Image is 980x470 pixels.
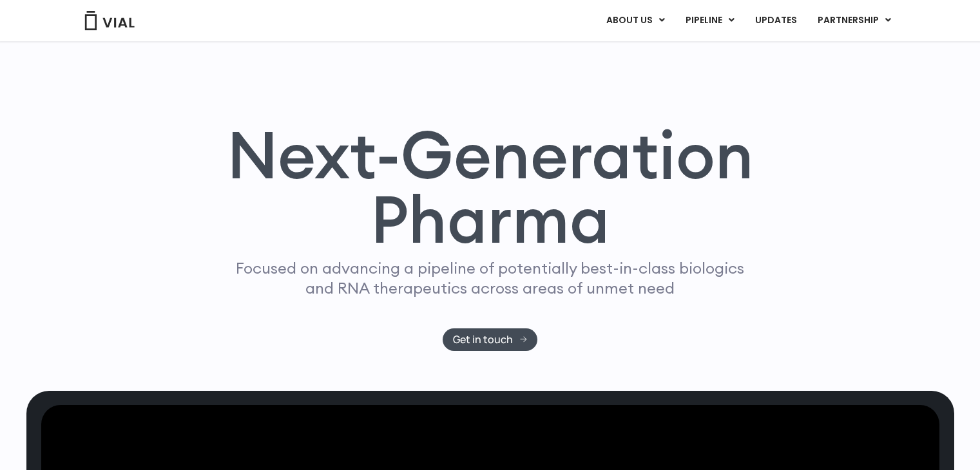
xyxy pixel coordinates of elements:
[231,258,750,298] p: Focused on advancing a pipeline of potentially best-in-class biologics and RNA therapeutics acros...
[443,328,537,351] a: Get in touch
[807,10,901,32] a: PARTNERSHIPMenu Toggle
[453,335,513,344] span: Get in touch
[84,11,135,30] img: Vial Logo
[211,122,769,252] h1: Next-Generation Pharma
[675,10,744,32] a: PIPELINEMenu Toggle
[745,10,807,32] a: UPDATES
[596,10,675,32] a: ABOUT USMenu Toggle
